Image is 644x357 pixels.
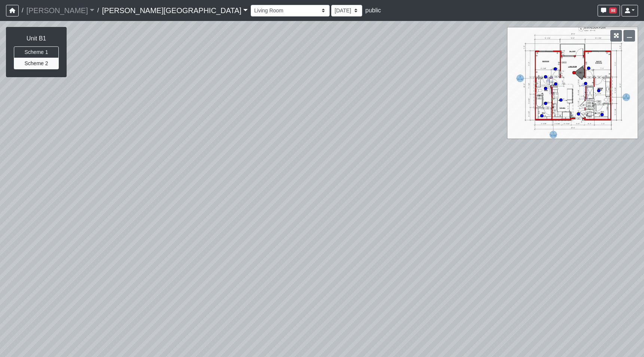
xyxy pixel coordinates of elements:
[19,3,26,18] span: /
[94,3,102,18] span: /
[365,7,381,13] span: public
[14,58,59,69] button: Scheme 2
[6,342,50,357] iframe: Ybug feedback widget
[609,7,617,13] span: 98
[102,3,248,18] a: [PERSON_NAME][GEOGRAPHIC_DATA]
[14,35,59,42] h6: Unit B1
[26,3,94,18] a: [PERSON_NAME]
[598,5,620,16] button: 98
[14,46,59,58] button: Scheme 1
